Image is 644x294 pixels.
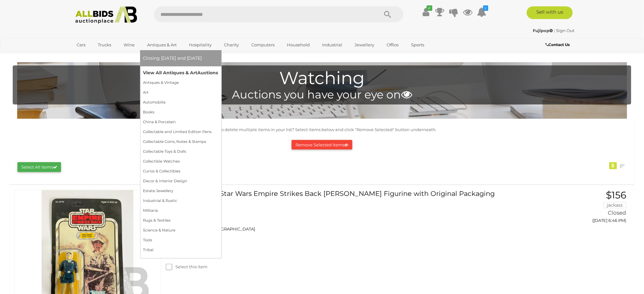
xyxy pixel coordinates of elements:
h4: Auctions you have your eye on [16,89,628,101]
h1: Watching [16,69,628,88]
a: Jewellery [351,40,379,50]
a: Contact Us [546,41,571,48]
a: Household [283,40,314,50]
span: $156 [606,189,627,201]
a: Sell with us [527,6,573,19]
a: ✔ [421,6,431,18]
b: Contact Us [546,42,570,47]
a: Fujipop [533,28,554,33]
a: Industrial [318,40,347,50]
label: Select this item [166,264,207,270]
a: [GEOGRAPHIC_DATA] [73,50,126,61]
a: Hospitality [185,40,216,50]
button: Search [372,6,403,22]
a: Cars [73,40,90,50]
strong: Fujipop [533,28,553,33]
a: Sign Out [556,28,575,33]
a: Wine [120,40,139,50]
a: Office [383,40,403,50]
img: Allbids.com.au [72,6,141,24]
i: 2 [483,5,488,11]
p: Need to delete multiple items in your list? Select items below and click "Remove Selected" button... [13,126,631,133]
a: Antiques & Art [143,40,181,50]
i: ✔ [427,5,432,11]
a: Computers [247,40,279,50]
a: $156 jackass Closed ([DATE] 6:46 PM) [535,190,628,227]
a: Charity [220,40,243,50]
span: | [554,28,555,33]
button: Select All items [17,162,61,172]
a: Trucks [94,40,116,50]
a: 2 [477,6,487,18]
button: Remove Selected Items [292,140,352,150]
a: Sports [407,40,429,50]
div: 5 [609,162,617,169]
a: Vintage Kenner Star Wars Empire Strikes Back [PERSON_NAME] Figurine with Original Packaging 54767-4 [171,190,525,210]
